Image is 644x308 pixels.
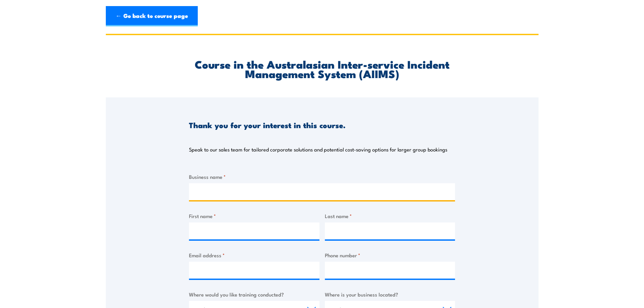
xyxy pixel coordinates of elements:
label: Where would you like training conducted? [189,290,319,298]
label: First name [189,212,319,220]
label: Business name [189,173,455,181]
label: Phone number [325,251,455,259]
label: Last name [325,212,455,220]
label: Where is your business located? [325,290,455,298]
h3: Thank you for your interest in this course. [189,121,345,129]
p: Speak to our sales team for tailored corporate solutions and potential cost-saving options for la... [189,146,447,153]
a: ← Go back to course page [106,6,198,26]
h2: Course in the Australasian Inter-service Incident Management System (AIIMS) [189,59,455,78]
label: Email address [189,251,319,259]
